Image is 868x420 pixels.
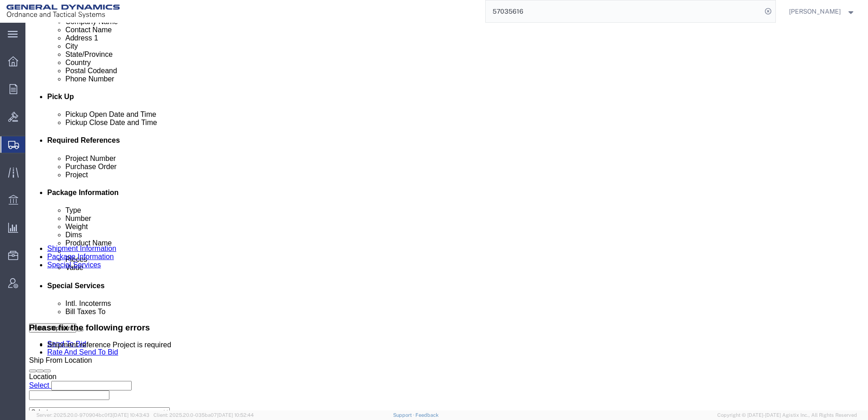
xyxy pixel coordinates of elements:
[789,6,841,16] span: Richard Lautenbacher
[113,412,149,418] span: [DATE] 10:43:43
[486,0,762,22] input: Search for shipment number, reference number
[789,6,856,17] button: [PERSON_NAME]
[25,23,868,410] iframe: FS Legacy Container
[217,412,254,418] span: [DATE] 10:52:44
[415,412,439,418] a: Feedback
[6,5,120,18] img: logo
[153,412,254,418] span: Client: 2025.20.0-035ba07
[393,412,416,418] a: Support
[717,411,857,419] span: Copyright © [DATE]-[DATE] Agistix Inc., All Rights Reserved
[36,412,149,418] span: Server: 2025.20.0-970904bc0f3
